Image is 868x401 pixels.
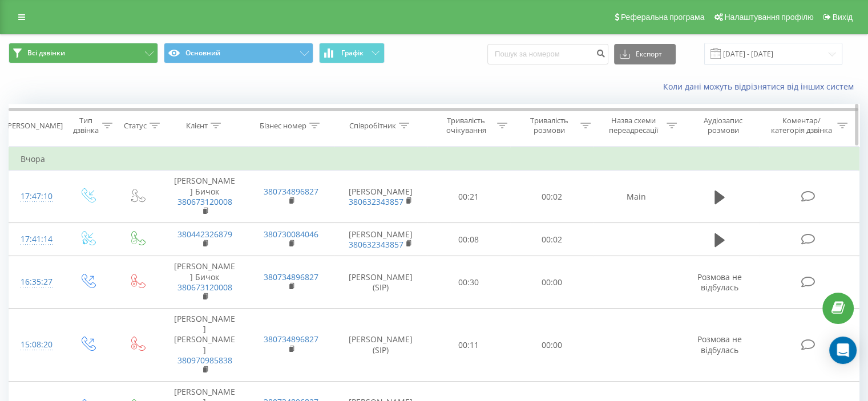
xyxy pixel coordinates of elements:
[21,228,51,250] div: 17:41:14
[427,223,510,256] td: 00:08
[177,196,232,207] a: 380673120008
[341,49,364,57] span: Графік
[663,81,859,92] a: Коли дані можуть відрізнятися вiд інших систем
[264,272,318,282] a: 380734896827
[510,256,593,309] td: 00:00
[349,239,403,250] a: 380632343857
[260,121,306,131] div: Бізнес номер
[124,121,147,131] div: Статус
[334,171,427,223] td: [PERSON_NAME]
[164,43,313,63] button: Основний
[264,186,318,197] a: 380734896827
[833,13,853,22] span: Вихід
[427,256,510,309] td: 00:30
[5,121,63,131] div: [PERSON_NAME]
[510,171,593,223] td: 00:02
[162,256,248,309] td: [PERSON_NAME] Бичок
[21,334,51,356] div: 15:08:20
[593,171,679,223] td: Main
[177,229,232,240] a: 380442326879
[162,309,248,382] td: [PERSON_NAME] [PERSON_NAME]
[829,337,857,364] div: Open Intercom Messenger
[27,48,65,58] span: Всі дзвінки
[604,116,664,135] div: Назва схеми переадресації
[487,44,608,64] input: Пошук за номером
[334,223,427,256] td: [PERSON_NAME]
[697,272,742,293] span: Розмова не відбулась
[697,334,742,355] span: Розмова не відбулась
[520,116,578,135] div: Тривалість розмови
[264,334,318,345] a: 380734896827
[427,309,510,382] td: 00:11
[186,121,208,131] div: Клієнт
[614,44,676,64] button: Експорт
[21,185,51,208] div: 17:47:10
[334,256,427,309] td: [PERSON_NAME] (SIP)
[334,309,427,382] td: [PERSON_NAME] (SIP)
[768,116,834,135] div: Коментар/категорія дзвінка
[438,116,495,135] div: Тривалість очікування
[9,148,859,171] td: Вчора
[319,43,385,63] button: Графік
[724,13,813,22] span: Налаштування профілю
[690,116,757,135] div: Аудіозапис розмови
[427,171,510,223] td: 00:21
[349,196,403,207] a: 380632343857
[621,13,705,22] span: Реферальна програма
[177,355,232,366] a: 380970985838
[72,116,99,135] div: Тип дзвінка
[162,171,248,223] td: [PERSON_NAME] Бичок
[21,271,51,293] div: 16:35:27
[177,282,232,293] a: 380673120008
[264,229,318,240] a: 380730084046
[510,223,593,256] td: 00:02
[510,309,593,382] td: 00:00
[9,43,158,63] button: Всі дзвінки
[349,121,396,131] div: Співробітник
